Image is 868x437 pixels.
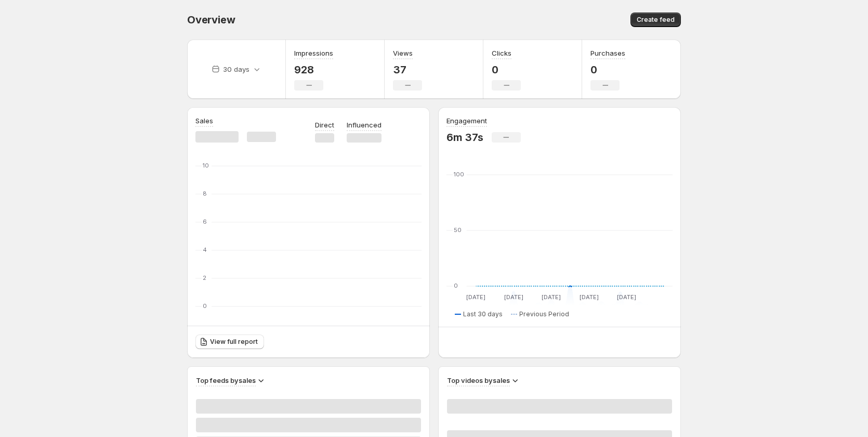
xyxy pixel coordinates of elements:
[504,293,523,301] text: [DATE]
[203,246,207,253] text: 4
[196,375,256,385] h3: Top feeds by sales
[315,120,334,130] p: Direct
[393,48,413,58] h3: Views
[637,16,675,24] span: Create feed
[463,310,503,318] span: Last 30 days
[187,14,235,26] span: Overview
[492,48,511,58] h3: Clicks
[203,162,209,169] text: 10
[195,115,213,126] h3: Sales
[446,115,487,126] h3: Engagement
[454,226,462,234] text: 50
[466,293,485,301] text: [DATE]
[446,131,483,144] p: 6m 37s
[294,48,333,58] h3: Impressions
[630,12,681,27] button: Create feed
[347,120,382,130] p: Influenced
[203,190,207,197] text: 8
[447,375,510,385] h3: Top videos by sales
[542,293,561,301] text: [DATE]
[210,338,258,346] span: View full report
[492,63,521,76] p: 0
[203,302,207,310] text: 0
[590,63,625,76] p: 0
[519,310,569,318] span: Previous Period
[617,293,636,301] text: [DATE]
[590,48,625,58] h3: Purchases
[454,282,458,289] text: 0
[580,293,599,301] text: [DATE]
[223,64,249,74] p: 30 days
[454,171,464,178] text: 100
[294,63,333,76] p: 928
[195,335,264,349] a: View full report
[203,218,207,225] text: 6
[393,63,422,76] p: 37
[203,274,206,281] text: 2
